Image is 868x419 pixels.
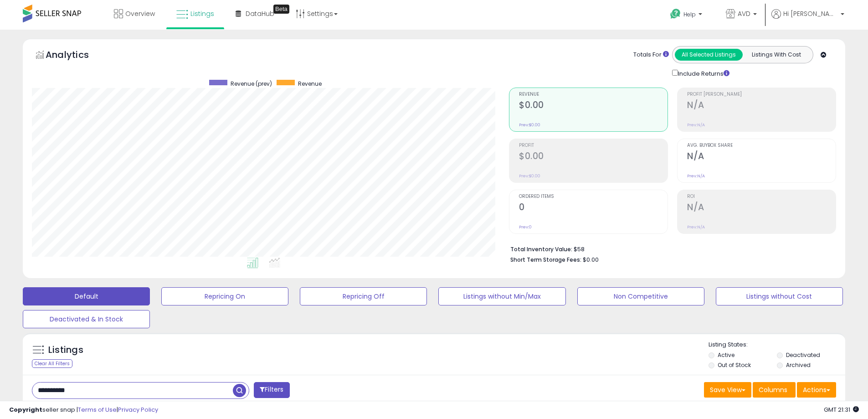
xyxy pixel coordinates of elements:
[9,405,42,414] strong: Copyright
[510,256,581,264] b: Short Term Storage Fees:
[9,406,158,414] div: seller snap | |
[663,1,711,30] a: Help
[687,100,836,112] h2: N/A
[687,194,836,199] span: ROI
[665,68,740,78] div: Include Returns
[190,9,214,18] span: Listings
[23,310,150,328] button: Deactivated & In Stock
[231,80,272,88] span: Revenue (prev)
[738,9,750,18] span: AVD
[687,151,836,163] h2: N/A
[519,92,668,97] span: Revenue
[683,10,696,18] span: Help
[687,92,836,97] span: Profit [PERSON_NAME]
[786,351,820,359] label: Deactivated
[23,287,150,305] button: Default
[709,341,845,349] p: Listing States:
[78,405,117,414] a: Terms of Use
[687,122,705,128] small: Prev: N/A
[687,202,836,214] h2: N/A
[633,51,669,59] div: Totals For
[298,80,322,88] span: Revenue
[783,9,838,18] span: Hi [PERSON_NAME]
[519,194,668,199] span: Ordered Items
[786,361,811,369] label: Archived
[718,351,734,359] label: Active
[577,287,704,305] button: Non Competitive
[510,245,572,253] b: Total Inventory Value:
[670,8,681,20] i: Get Help
[125,9,155,18] span: Overview
[118,405,158,414] a: Privacy Policy
[46,48,107,63] h5: Analytics
[718,361,751,369] label: Out of Stock
[716,287,843,305] button: Listings without Cost
[246,9,274,18] span: DataHub
[759,385,787,394] span: Columns
[519,100,668,112] h2: $0.00
[704,382,751,398] button: Save View
[519,202,668,214] h2: 0
[510,243,829,254] li: $58
[687,143,836,148] span: Avg. Buybox Share
[438,287,565,305] button: Listings without Min/Max
[687,173,705,179] small: Prev: N/A
[519,122,540,128] small: Prev: $0.00
[254,382,289,398] button: Filters
[583,255,599,264] span: $0.00
[742,49,810,61] button: Listings With Cost
[753,382,796,398] button: Columns
[519,151,668,163] h2: $0.00
[687,224,705,230] small: Prev: N/A
[161,287,288,305] button: Repricing On
[273,5,289,14] div: Tooltip anchor
[519,224,532,230] small: Prev: 0
[797,382,836,398] button: Actions
[48,344,83,357] h5: Listings
[32,359,72,368] div: Clear All Filters
[824,405,859,414] span: 2025-10-8 21:31 GMT
[300,287,427,305] button: Repricing Off
[675,49,743,61] button: All Selected Listings
[519,173,540,179] small: Prev: $0.00
[519,143,668,148] span: Profit
[771,9,844,30] a: Hi [PERSON_NAME]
